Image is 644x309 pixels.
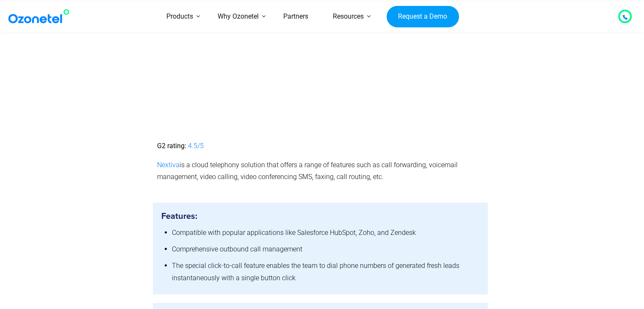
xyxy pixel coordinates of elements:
[271,2,321,32] a: Partners
[188,141,204,149] a: 4.5/5
[321,2,376,32] a: Resources
[157,141,186,149] b: G2 rating:
[172,261,459,281] span: The special click-to-call feature enables the team to dial phone numbers of generated fresh leads...
[154,2,205,32] a: Products
[172,228,416,236] span: Compatible with popular applications like Salesforce HubSpot, Zoho, and Zendesk
[157,160,180,168] a: Nextiva
[205,2,271,32] a: Why Ozonetel
[172,245,302,253] span: Comprehensive outbound call management
[161,212,197,220] b: Features:
[157,160,458,181] span: is a cloud telephony solution that offers a range of features such as call forwarding, voicemail ...
[387,6,459,28] a: Request a Demo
